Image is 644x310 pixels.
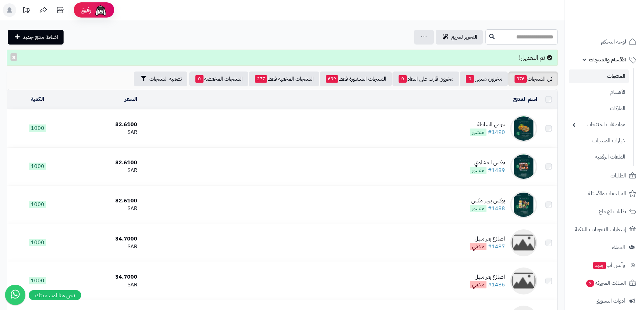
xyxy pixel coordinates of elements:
a: السعر [125,95,137,103]
a: الكمية [31,95,44,103]
a: الملفات الرقمية [569,150,629,164]
span: 1000 [29,239,46,246]
span: التحرير لسريع [451,33,477,41]
a: #1489 [488,166,505,174]
span: العملاء [612,243,625,252]
span: السلات المتروكة [586,278,626,288]
span: 0 [195,75,204,83]
img: بوكس المشاوي [510,153,537,180]
a: خيارات المنتجات [569,134,629,148]
span: وآتس آب [593,260,625,270]
div: SAR [71,243,138,251]
span: إشعارات التحويلات البنكية [575,225,626,234]
div: 82.6100 [71,197,138,205]
img: اضلاع بقر متبل [510,267,537,294]
a: #1486 [488,281,505,289]
span: منشور [470,167,486,174]
span: 1000 [29,163,46,170]
span: 1000 [29,201,46,208]
a: مواصفات المنتجات [569,117,629,132]
div: تم التعديل! [7,50,558,66]
span: طلبات الإرجاع [599,207,626,216]
div: بوكس برجر مكس [470,197,505,205]
img: عرض السلطة [510,115,537,142]
a: المنتجات المخفية فقط277 [249,72,319,86]
a: #1487 [488,243,505,251]
img: logo-2.png [598,15,638,29]
div: اضلاع بقر متبل [470,235,505,243]
a: الأقسام [569,85,629,100]
a: وآتس آبجديد [569,257,640,273]
a: المنتجات المخفضة0 [189,72,248,86]
a: المنتجات [569,69,629,83]
img: ai-face.png [94,3,108,17]
div: SAR [71,167,138,174]
span: تصفية المنتجات [149,75,182,83]
span: جديد [593,262,606,269]
span: 7 [586,279,595,287]
span: 0 [399,75,407,83]
button: تصفية المنتجات [134,72,187,86]
a: #1488 [488,204,505,213]
a: لوحة التحكم [569,34,640,50]
span: منشور [470,129,486,136]
a: كل المنتجات976 [508,72,558,86]
a: التحرير لسريع [436,30,483,45]
div: SAR [71,205,138,213]
a: المنتجات المنشورة فقط699 [320,72,392,86]
span: 0 [466,75,474,83]
div: عرض السلطة [470,121,505,129]
div: 82.6100 [71,159,138,167]
a: اسم المنتج [513,95,537,103]
span: 1000 [29,124,46,132]
a: مخزون منتهي0 [460,72,508,86]
a: تحديثات المنصة [18,3,35,19]
a: مخزون قارب على النفاذ0 [392,72,459,86]
span: مخفي [470,281,486,288]
a: #1490 [488,128,505,136]
span: اضافة منتج جديد [23,33,58,41]
div: بوكس المشاوي [470,159,505,167]
img: اضلاع بقر متبل [510,229,537,256]
a: إشعارات التحويلات البنكية [569,221,640,237]
div: SAR [71,129,138,136]
div: 34.7000 [71,273,138,281]
a: الماركات [569,101,629,116]
a: أدوات التسويق [569,293,640,309]
a: الطلبات [569,168,640,184]
img: بوكس برجر مكس [510,191,537,218]
span: منشور [470,205,486,212]
button: × [10,53,17,61]
a: السلات المتروكة7 [569,275,640,291]
span: لوحة التحكم [601,37,626,47]
span: مخفي [470,243,486,250]
a: العملاء [569,239,640,255]
a: طلبات الإرجاع [569,203,640,220]
span: رفيق [80,6,91,14]
span: الطلبات [611,171,626,180]
a: اضافة منتج جديد [8,30,64,45]
div: اضلاع بقر متبل [470,273,505,281]
span: 699 [326,75,338,83]
div: 82.6100 [71,121,138,129]
span: المراجعات والأسئلة [588,189,626,198]
span: 277 [255,75,267,83]
div: 34.7000 [71,235,138,243]
span: 976 [515,75,527,83]
span: 1000 [29,277,46,284]
a: المراجعات والأسئلة [569,186,640,202]
span: أدوات التسويق [596,296,625,306]
span: الأقسام والمنتجات [589,55,626,64]
div: SAR [71,281,138,289]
